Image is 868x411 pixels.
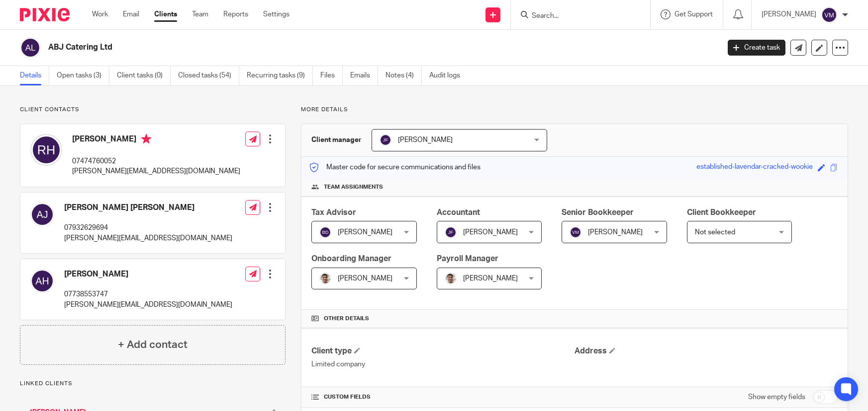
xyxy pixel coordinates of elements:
a: Details [20,66,49,85]
a: Clients [154,9,177,19]
a: Create task [728,40,785,56]
img: svg%3E [380,134,391,146]
span: Accountant [437,208,480,216]
a: Settings [263,9,289,19]
h4: [PERSON_NAME] [72,134,240,146]
img: svg%3E [821,7,837,23]
p: [PERSON_NAME] [762,9,816,19]
p: 07932629694 [64,223,232,233]
span: [PERSON_NAME] [398,137,453,143]
span: Other details [324,315,369,323]
a: Email [123,9,139,19]
p: [PERSON_NAME][EMAIL_ADDRESS][DOMAIN_NAME] [72,166,240,176]
p: [PERSON_NAME][EMAIL_ADDRESS][DOMAIN_NAME] [64,300,232,310]
span: Not selected [695,229,735,236]
span: [PERSON_NAME] [463,275,518,282]
span: Client Bookkeeper [687,208,756,216]
img: svg%3E [445,226,457,238]
span: [PERSON_NAME] [338,275,392,282]
p: 07474760052 [72,156,240,166]
a: Audit logs [429,66,468,85]
h4: [PERSON_NAME] [64,269,232,279]
span: Senior Bookkeeper [562,208,634,216]
p: [PERSON_NAME][EMAIL_ADDRESS][DOMAIN_NAME] [64,233,232,243]
a: Team [192,9,208,19]
h4: [PERSON_NAME] [PERSON_NAME] [64,203,232,213]
span: [PERSON_NAME] [463,229,518,236]
span: [PERSON_NAME] [338,229,392,236]
h4: Client type [311,346,575,356]
h4: + Add contact [118,337,188,352]
span: Payroll Manager [437,255,498,263]
a: Open tasks (3) [57,66,109,85]
span: Get Support [675,11,713,18]
img: svg%3E [570,226,581,238]
a: Recurring tasks (9) [247,66,313,85]
img: svg%3E [30,269,54,293]
a: Emails [350,66,378,85]
p: Client contacts [20,106,286,114]
a: Files [320,66,343,85]
h3: Client manager [311,135,362,145]
img: PXL_20240409_141816916.jpg [445,273,457,284]
span: Onboarding Manager [311,255,391,263]
label: Show empty fields [748,392,805,402]
img: svg%3E [319,226,331,238]
p: Master code for secure communications and files [309,162,481,172]
span: [PERSON_NAME] [588,229,643,236]
p: Limited company [311,359,575,369]
img: svg%3E [20,37,41,58]
p: Linked clients [20,380,286,388]
span: Team assignments [324,183,383,191]
h4: CUSTOM FIELDS [311,393,575,401]
span: Tax Advisor [311,208,356,216]
h2: ABJ Catering Ltd [48,42,580,53]
a: Notes (4) [386,66,422,85]
a: Closed tasks (54) [178,66,239,85]
div: established-lavendar-cracked-wookie [696,162,813,173]
p: 07738553747 [64,289,232,299]
img: svg%3E [30,134,62,166]
h4: Address [575,346,838,356]
img: Pixie [20,8,70,21]
a: Client tasks (0) [117,66,171,85]
img: PXL_20240409_141816916.jpg [319,273,331,284]
a: Work [92,9,108,19]
p: More details [301,106,848,114]
input: Search [531,12,620,21]
i: Primary [141,134,151,144]
a: Reports [223,9,248,19]
img: svg%3E [30,203,54,226]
